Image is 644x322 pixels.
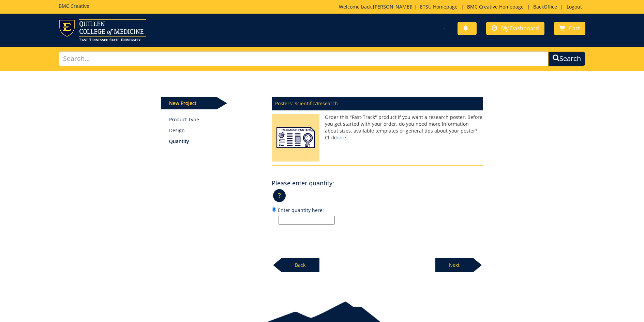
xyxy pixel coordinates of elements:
[486,22,544,35] a: My Dashboard
[169,138,261,145] p: Quantity
[273,189,286,202] p: ?
[169,116,261,123] a: Product Type
[464,3,527,10] a: BMC Creative Homepage
[169,127,261,134] p: Design
[272,180,334,187] h4: Please enter quantity:
[272,97,483,110] p: Posters: Scientific/Research
[563,3,585,10] a: Logout
[272,114,483,141] p: Order this "Fast-Track" product if you want a research poster. Before you get started with your o...
[569,25,580,32] span: Cart
[339,3,585,10] p: Welcome back, ! | | | |
[501,25,539,32] span: My Dashboard
[281,258,319,272] p: Back
[59,3,89,9] h5: BMC Creative
[435,258,474,272] p: Next
[417,3,461,10] a: ETSU Homepage
[59,19,146,41] img: ETSU logo
[272,206,483,225] label: Enter quantity here:
[279,216,335,225] input: Enter quantity here:
[161,97,217,109] p: New Project
[554,22,585,35] a: Cart
[335,134,346,141] a: here
[530,3,560,10] a: BackOffice
[373,3,411,10] a: [PERSON_NAME]
[548,51,585,66] button: Search
[59,51,548,66] input: Search...
[272,207,276,212] input: Enter quantity here:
